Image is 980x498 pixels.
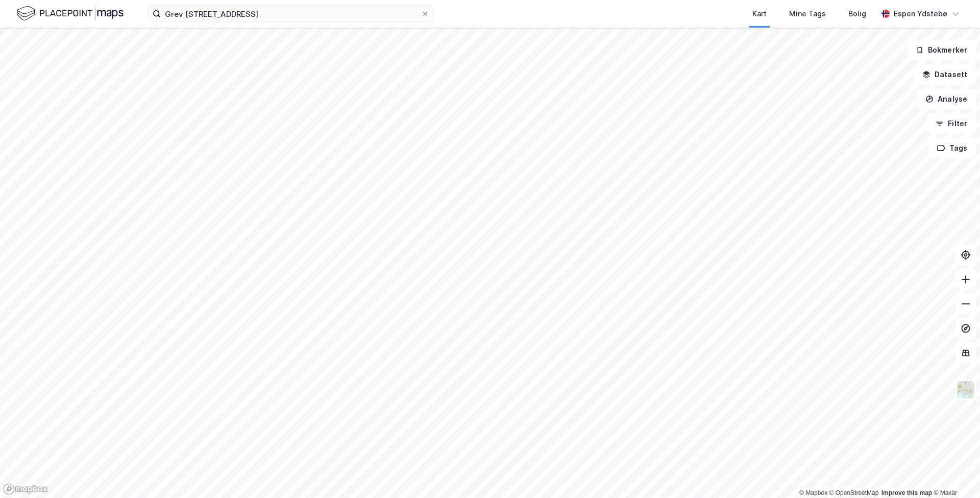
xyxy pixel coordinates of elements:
[881,489,932,496] a: Improve this map
[914,64,976,85] button: Datasett
[927,113,976,134] button: Filter
[161,6,421,21] input: Søk på adresse, matrikkel, gårdeiere, leietakere eller personer
[799,489,827,496] a: Mapbox
[929,449,980,498] div: Kontrollprogram for chat
[752,8,767,20] div: Kart
[3,483,48,495] a: Mapbox homepage
[16,5,124,22] img: logo.f888ab2527a4732fd821a326f86c7f29.svg
[917,89,976,109] button: Analyse
[829,489,879,496] a: OpenStreetMap
[894,8,947,20] div: Espen Ydstebø
[789,8,826,20] div: Mine Tags
[929,449,980,498] iframe: Chat Widget
[848,8,866,20] div: Bolig
[907,40,976,60] button: Bokmerker
[928,138,976,158] button: Tags
[956,380,975,399] img: Z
